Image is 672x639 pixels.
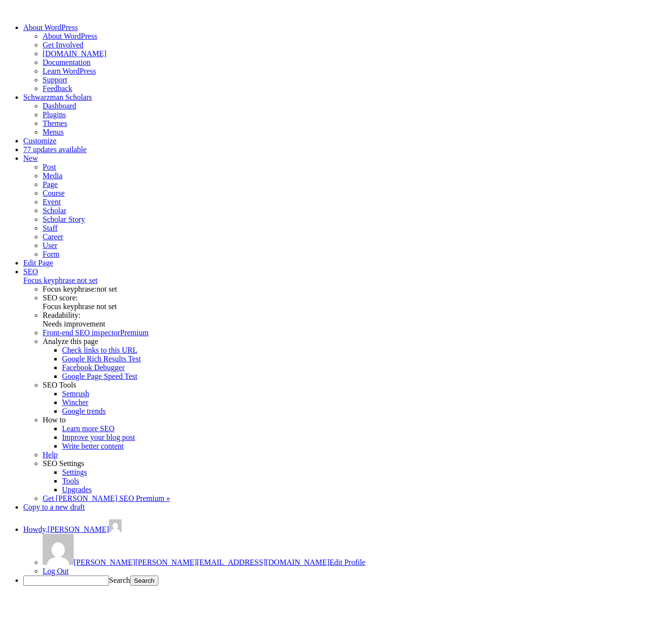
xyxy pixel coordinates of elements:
a: Support [43,76,67,84]
span: not set [97,285,117,293]
a: Front-end SEO inspector [43,328,149,337]
a: Dashboard [43,102,76,110]
label: Search [109,576,130,584]
a: Improve your blog post [62,433,135,441]
a: Log Out [43,567,69,575]
span: 7 updates available [27,145,87,154]
a: Scholar [43,206,66,215]
a: Check links to this URL [62,346,138,354]
a: Get [PERSON_NAME] SEO Premium » [43,494,170,502]
a: Google Page Speed Test [62,372,137,380]
a: Customize [23,137,56,145]
a: Google trends [62,407,106,415]
a: Menus [43,128,64,136]
div: Focus keyphrase: [43,285,668,294]
a: Course [43,189,64,197]
a: Get Involved [43,41,83,49]
span: New [23,154,38,162]
div: SEO Tools [43,381,668,390]
a: [DOMAIN_NAME] [43,49,107,58]
a: About WordPress [43,32,97,40]
a: Google Rich Results Test [62,355,141,363]
span: Edit Profile [329,558,365,566]
a: Help [43,451,58,459]
div: Focus keyphrase not set [43,302,668,311]
span: 7 [23,145,27,154]
a: Scholar Story [43,215,85,223]
span: [PERSON_NAME] [74,558,135,566]
span: Focus keyphrase not set [23,276,97,284]
a: Event [43,198,61,206]
ul: Howdy, Simon Attfield [23,534,668,576]
div: Toolbar [4,23,668,586]
ul: About WordPress [23,49,668,93]
a: Feedback [43,84,72,93]
div: Analyze this page [43,337,668,346]
span: SEO [23,267,38,276]
a: Schwarzman Scholars [23,93,92,101]
a: Tools [62,477,79,485]
a: Learn WordPress [43,67,96,75]
a: Staff [43,224,58,232]
span: About WordPress [23,23,78,31]
a: Documentation [43,58,91,66]
a: Semrush [62,390,89,398]
a: Career [43,233,63,241]
a: Page [43,180,58,188]
span: Premium [120,328,149,337]
div: Readability: [43,311,668,328]
div: Focus keyphrase not set [23,276,668,285]
a: Themes [43,119,67,127]
div: How to [43,416,668,424]
a: Form [43,250,60,258]
div: SEO Settings [43,459,668,468]
a: Upgrades [62,485,92,494]
span: [PERSON_NAME][EMAIL_ADDRESS][DOMAIN_NAME] [135,558,329,566]
span: Needs improvement [43,320,105,328]
a: Plugins [43,110,66,119]
input: Search [130,576,158,586]
a: Howdy, [23,525,122,533]
span: Copy to a new draft [23,503,85,511]
ul: About WordPress [23,32,668,49]
a: Edit Page [23,259,53,267]
a: Write better content [62,442,124,450]
div: Needs improvement [43,320,668,328]
a: Media [43,171,63,180]
div: SEO score: [43,294,668,311]
ul: New [23,163,668,259]
a: Learn more SEO [62,424,114,433]
a: User [43,241,57,249]
ul: Schwarzman Scholars [23,102,668,119]
span: Focus keyphrase not set [43,302,117,311]
a: Settings [62,468,87,476]
ul: Schwarzman Scholars [23,119,668,137]
span: [PERSON_NAME] [47,525,109,533]
a: Wincher [62,398,88,406]
a: Post [43,163,56,171]
a: Facebook Debugger [62,363,125,372]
